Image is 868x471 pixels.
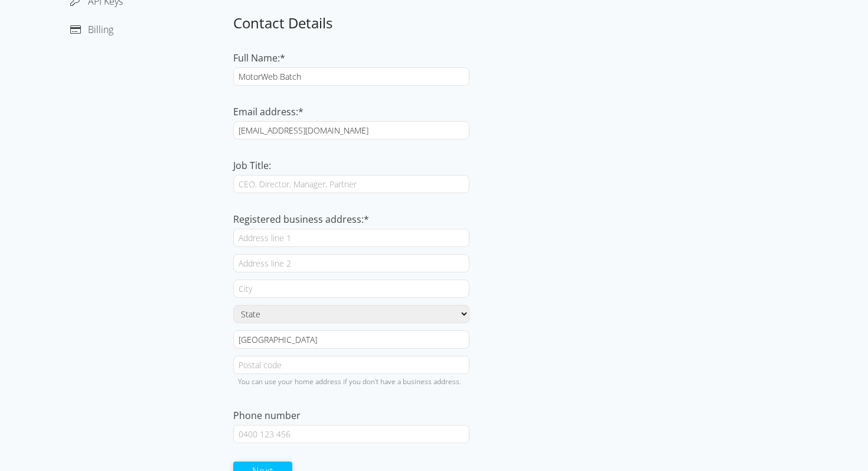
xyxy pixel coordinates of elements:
input: CEO, Director, Manager, Partner [233,175,469,193]
div: You can use your home address if you don't have a business address. [233,374,469,389]
input: John Smith [233,67,469,86]
input: Postal code [233,356,469,374]
label: Email address:* [233,105,304,118]
label: Full Name:* [233,51,285,64]
label: Registered business address:* [233,213,369,226]
span: Contact Details [233,13,332,33]
a: Billing [70,23,113,36]
label: Phone number [233,409,301,422]
input: executive@company.com.au [233,121,469,139]
input: Address line 2 [233,254,469,272]
input: Address line 1 [233,229,469,247]
label: Job Title: [233,159,271,172]
input: Country [233,330,469,349]
input: City [233,280,469,298]
span: Billing [88,23,113,36]
input: 0400 123 456 [233,425,469,443]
